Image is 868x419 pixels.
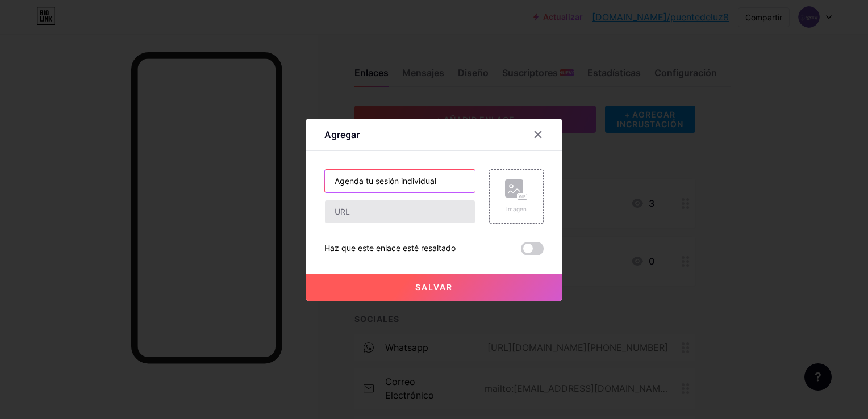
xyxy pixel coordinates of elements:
button: Salvar [306,274,562,301]
input: Título [325,170,475,192]
span: Salvar [415,282,453,292]
div: Haz que este enlace esté resaltado [324,242,456,255]
div: Imagen [505,205,528,213]
input: URL [325,200,475,223]
div: Agregar [324,128,360,141]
